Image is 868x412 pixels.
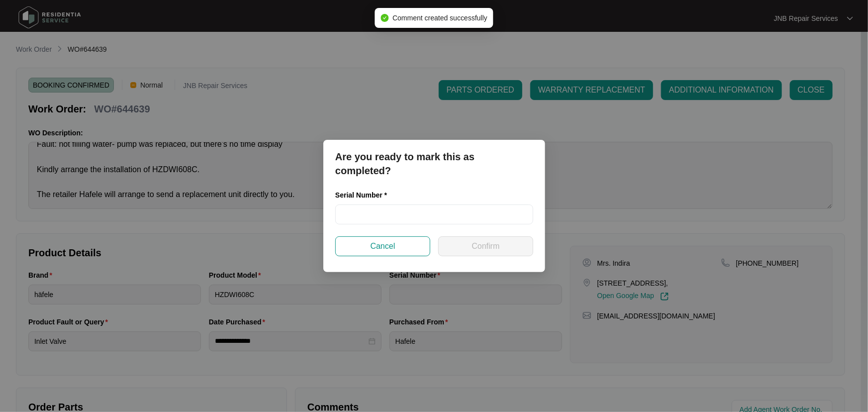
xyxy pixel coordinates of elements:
p: completed? [335,164,533,178]
button: Cancel [335,236,430,256]
span: Cancel [370,240,395,252]
span: check-circle [381,14,388,22]
label: Serial Number * [335,190,394,200]
span: Comment created successfully [392,14,487,22]
button: Confirm [438,236,533,256]
p: Are you ready to mark this as [335,150,533,164]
